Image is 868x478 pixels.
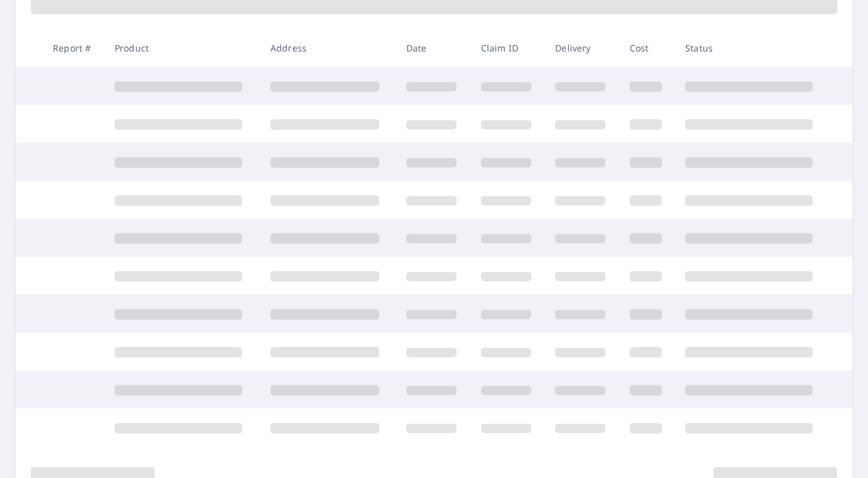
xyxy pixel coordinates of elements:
th: Address [260,29,396,67]
th: Delivery [545,29,619,67]
th: Date [396,29,471,67]
th: Status [675,29,831,67]
th: Claim ID [471,29,545,67]
th: Product [104,29,260,67]
th: Report # [42,29,104,67]
th: Cost [619,29,675,67]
